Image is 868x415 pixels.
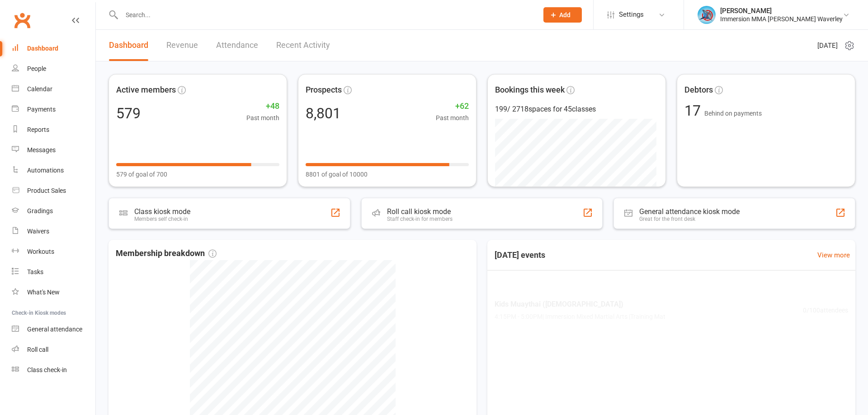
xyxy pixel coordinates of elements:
[817,40,838,51] span: [DATE]
[12,140,95,160] a: Messages
[495,298,665,310] span: Kids Muaythai ([DEMOGRAPHIC_DATA])
[12,59,95,79] a: People
[684,102,704,119] span: 17
[639,216,740,222] div: Great for the front desk
[216,30,258,61] a: Attendance
[246,113,279,123] span: Past month
[116,247,217,260] span: Membership breakdown
[720,7,843,15] div: [PERSON_NAME]
[134,216,190,222] div: Members self check-in
[166,30,198,61] a: Revenue
[27,228,49,235] div: Waivers
[698,6,716,24] img: thumb_image1698714326.png
[803,305,848,315] span: 0 / 100 attendees
[27,187,66,194] div: Product Sales
[817,250,850,261] a: View more
[27,268,43,275] div: Tasks
[12,282,95,303] a: What's New
[27,126,49,133] div: Reports
[27,65,46,72] div: People
[27,207,53,214] div: Gradings
[27,45,58,52] div: Dashboard
[27,85,52,93] div: Calendar
[387,207,453,216] div: Roll call kiosk mode
[559,11,571,19] span: Add
[487,247,552,263] h3: [DATE] events
[619,5,644,25] span: Settings
[27,326,82,333] div: General attendance
[639,207,740,216] div: General attendance kiosk mode
[12,38,95,59] a: Dashboard
[11,9,33,32] a: Clubworx
[12,340,95,360] a: Roll call
[116,84,176,97] span: Active members
[495,312,665,322] span: 4:15PM - 5:00PM | Immersion Mixed Martial Arts | Training Mat
[306,84,342,97] span: Prospects
[306,169,368,179] span: 8801 of goal of 10000
[27,167,64,174] div: Automations
[134,207,190,216] div: Class kiosk mode
[720,15,843,23] div: Immersion MMA [PERSON_NAME] Waverley
[27,248,54,255] div: Workouts
[436,113,469,123] span: Past month
[109,30,148,61] a: Dashboard
[543,7,582,23] button: Add
[436,100,469,113] span: +62
[387,216,453,222] div: Staff check-in for members
[116,169,167,179] span: 579 of goal of 700
[116,106,141,121] div: 579
[119,9,532,21] input: Search...
[12,360,95,380] a: Class kiosk mode
[704,110,762,117] span: Behind on payments
[12,181,95,201] a: Product Sales
[27,106,56,113] div: Payments
[495,84,565,97] span: Bookings this week
[12,120,95,140] a: Reports
[12,201,95,221] a: Gradings
[27,346,48,353] div: Roll call
[27,366,67,373] div: Class check-in
[27,289,60,296] div: What's New
[27,146,56,154] div: Messages
[12,160,95,181] a: Automations
[684,84,713,97] span: Debtors
[495,103,658,115] div: 199 / 2718 spaces for 45 classes
[12,99,95,120] a: Payments
[246,100,279,113] span: +48
[12,262,95,282] a: Tasks
[12,221,95,242] a: Waivers
[12,242,95,262] a: Workouts
[12,79,95,99] a: Calendar
[12,319,95,340] a: General attendance kiosk mode
[306,106,341,121] div: 8,801
[276,30,330,61] a: Recent Activity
